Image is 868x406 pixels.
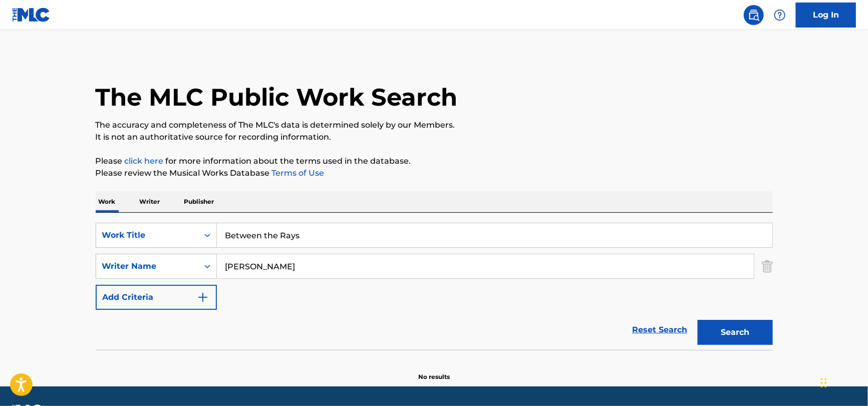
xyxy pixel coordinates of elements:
button: Search [698,320,773,345]
img: 9d2ae6d4665cec9f34b9.svg [197,291,209,303]
iframe: Chat Widget [818,358,868,406]
p: Publisher [181,191,217,212]
img: help [774,9,786,21]
a: Terms of Use [270,168,325,178]
div: Help [770,5,790,25]
p: Please for more information about the terms used in the database. [96,155,773,167]
p: No results [418,360,450,381]
div: Work Title [102,229,192,241]
img: MLC Logo [12,8,51,22]
img: search [748,9,760,21]
p: Work [96,191,119,212]
img: Delete Criterion [762,254,773,279]
a: Reset Search [628,319,693,341]
p: The accuracy and completeness of The MLC's data is determined solely by our Members. [96,119,773,131]
p: Writer [137,191,163,212]
p: Please review the Musical Works Database [96,167,773,179]
a: Public Search [744,5,764,25]
a: click here [125,156,164,166]
p: It is not an authoritative source for recording information. [96,131,773,143]
div: Writer Name [102,260,192,272]
a: Log In [796,3,856,28]
form: Search Form [96,223,773,350]
h1: The MLC Public Work Search [96,82,458,112]
div: Drag [821,368,827,398]
button: Add Criteria [96,285,217,310]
